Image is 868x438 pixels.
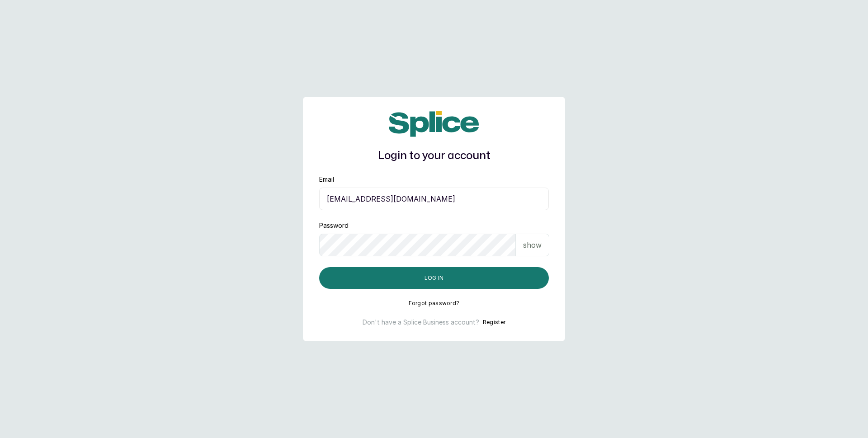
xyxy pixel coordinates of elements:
p: show [523,240,542,250]
p: Don't have a Splice Business account? [363,318,479,327]
button: Register [483,318,505,327]
button: Log in [319,267,549,289]
button: Forgot password? [409,300,460,307]
label: Email [319,175,334,184]
label: Password [319,221,349,230]
input: email@acme.com [319,188,549,210]
h1: Login to your account [319,148,549,164]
